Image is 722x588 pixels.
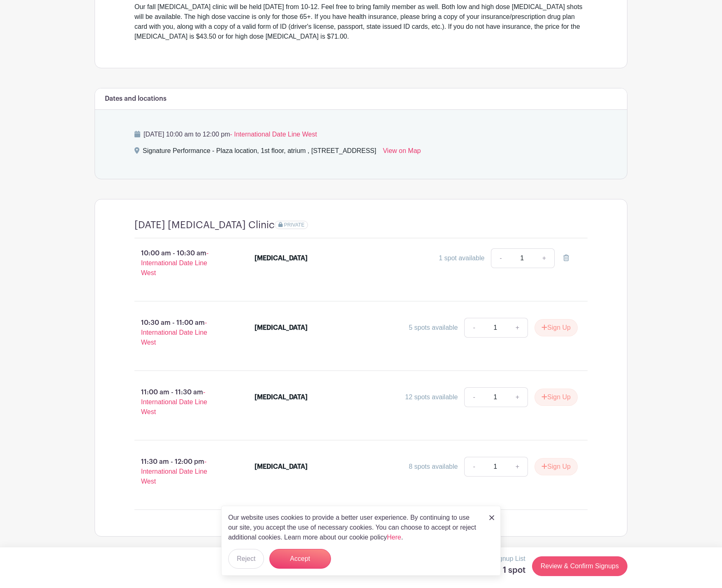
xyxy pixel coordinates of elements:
p: 11:30 am - 12:00 pm [121,454,241,490]
a: - [464,457,483,477]
div: 12 spots available [405,392,458,402]
p: [DATE] 10:00 am to 12:00 pm [134,130,588,139]
a: Here [387,534,401,541]
p: Signup List [493,554,525,564]
div: Our fall [MEDICAL_DATA] clinic will be held [DATE] from 10-12. Feel free to bring family member a... [134,2,588,42]
img: close_button-5f87c8562297e5c2d7936805f587ecaba9071eb48480494691a3f1689db116b3.svg [489,515,494,520]
div: [MEDICAL_DATA] [255,323,308,333]
h4: [DATE] [MEDICAL_DATA] Clinic [134,219,275,231]
div: [MEDICAL_DATA] [255,462,308,472]
a: View on Map [383,146,421,159]
span: PRIVATE [284,222,305,228]
a: - [464,387,483,407]
p: 11:00 am - 11:30 am [121,384,241,420]
a: + [507,457,528,477]
div: 5 spots available [409,323,458,333]
span: - International Date Line West [141,250,208,276]
div: 1 spot available [439,253,484,263]
span: - International Date Line West [141,319,207,346]
div: [MEDICAL_DATA] [255,253,308,263]
a: - [491,248,510,268]
a: Review & Confirm Signups [532,556,627,576]
a: + [534,248,555,268]
span: - International Date Line West [141,389,207,415]
button: Sign Up [535,319,578,336]
button: Sign Up [535,389,578,406]
p: Our website uses cookies to provide a better user experience. By continuing to use our site, you ... [228,513,481,542]
h6: Dates and locations [105,95,167,103]
a: + [507,318,528,338]
a: - [464,318,483,338]
div: Signature Performance - Plaza location, 1st floor, atrium , [STREET_ADDRESS] [143,146,376,159]
h5: 1 spot [493,565,525,575]
span: - International Date Line West [230,131,317,138]
button: Reject [228,549,264,569]
button: Sign Up [535,458,578,475]
p: 10:30 am - 11:00 am [121,315,241,351]
a: + [507,387,528,407]
p: 10:00 am - 10:30 am [121,245,241,281]
span: - International Date Line West [141,458,207,485]
div: 8 spots available [409,462,458,472]
button: Accept [269,549,331,569]
div: [MEDICAL_DATA] [255,392,308,402]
